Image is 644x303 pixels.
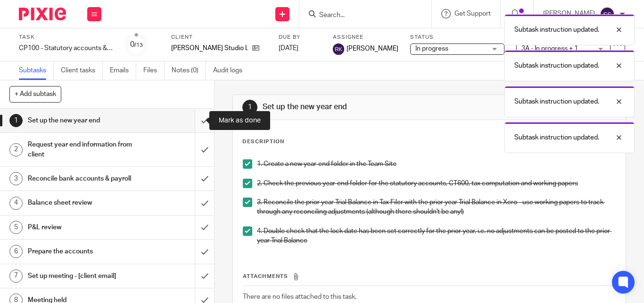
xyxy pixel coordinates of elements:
[28,244,133,259] h1: Prepare the accounts
[9,221,23,234] div: 5
[257,179,616,188] p: 2. Check the previous year-end folder for the statutory accounts, CT600, tax computation and work...
[257,198,616,217] p: 3. Reconcile the prior year Trial Balance in Tax Filer with the prior year Trial Balance in Xero ...
[28,138,133,162] h1: Request year end information from client
[263,102,449,112] h1: Set up the new year end
[279,34,321,41] label: Due by
[514,133,599,142] p: Subtask instruction updated.
[257,159,616,169] p: 1. Create a new year-end folder in the Team Site
[242,138,284,146] p: Description
[143,61,165,80] a: Files
[9,269,23,283] div: 7
[318,11,403,20] input: Search
[243,274,288,279] span: Attachments
[171,34,267,41] label: Client
[9,86,61,102] button: + Add subtask
[28,172,133,186] h1: Reconcile bank accounts & payroll
[243,294,356,300] span: There are no files attached to this task.
[257,226,616,246] p: 4. Double check that the lock date has been set correctly for the prior year, i.e. no adjustments...
[19,8,66,20] img: Pixie
[9,143,23,156] div: 2
[600,7,615,22] img: svg%3E
[28,220,133,234] h1: P&L review
[9,172,23,185] div: 3
[9,197,23,210] div: 4
[19,61,54,80] a: Subtasks
[19,43,113,53] div: CP100 - Statutory accounts &amp; tax return - September 2025
[514,25,599,35] p: Subtask instruction updated.
[134,43,143,48] small: /13
[28,269,133,283] h1: Set up meeting - [client email]
[28,196,133,210] h1: Balance sheet review
[213,61,249,80] a: Audit logs
[130,39,143,50] div: 0
[279,45,298,52] span: [DATE]
[514,61,599,70] p: Subtask instruction updated.
[110,61,136,80] a: Emails
[172,61,206,80] a: Notes (0)
[19,43,113,53] div: CP100 - Statutory accounts & tax return - [DATE]
[514,97,599,106] p: Subtask instruction updated.
[9,114,23,127] div: 1
[61,61,103,80] a: Client tasks
[28,113,133,128] h1: Set up the new year end
[171,43,248,53] p: [PERSON_NAME] Studio Ltd
[19,34,113,41] label: Task
[9,245,23,258] div: 6
[242,100,257,115] div: 1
